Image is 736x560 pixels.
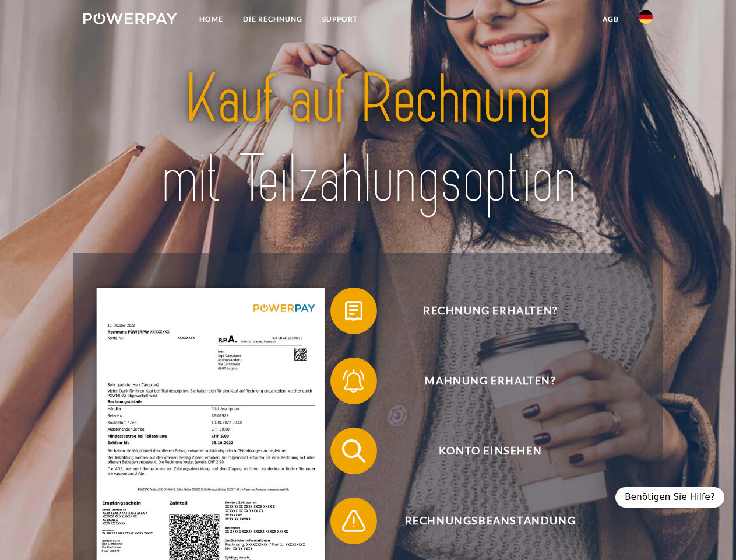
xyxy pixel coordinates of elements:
img: title-powerpay_de.svg [111,56,625,223]
img: de [639,10,653,24]
a: SUPPORT [312,9,368,30]
div: Benötigen Sie Hilfe? [615,487,724,508]
span: Rechnungsbeanstandung [347,498,633,544]
span: Mahnung erhalten? [347,358,633,404]
button: Rechnungsbeanstandung [330,498,633,544]
img: logo-powerpay-white.svg [83,13,177,24]
img: qb_bell.svg [339,366,368,395]
button: Rechnung erhalten? [330,288,633,334]
button: Konto einsehen [330,428,633,474]
span: Rechnung erhalten? [347,288,633,334]
span: Konto einsehen [347,428,633,474]
a: agb [593,9,629,30]
img: qb_bill.svg [339,296,368,325]
a: DIE RECHNUNG [233,9,312,30]
a: Home [189,9,233,30]
button: Mahnung erhalten? [330,358,633,404]
img: qb_search.svg [339,436,368,466]
img: qb_warning.svg [339,506,368,535]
